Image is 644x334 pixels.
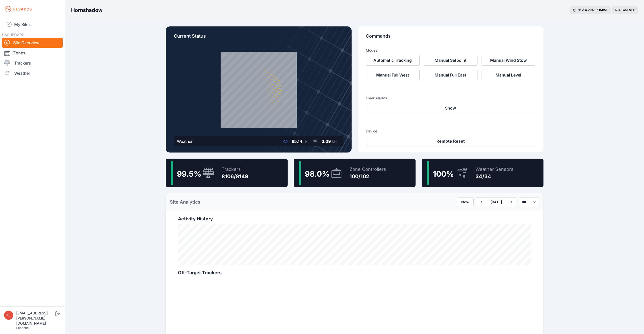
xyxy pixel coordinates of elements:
span: kts [332,139,337,144]
button: Manual Level [482,70,535,80]
span: Next update in [577,8,598,12]
div: 34/34 [475,173,514,180]
button: [DATE] [486,198,506,207]
h3: Device [366,129,535,134]
a: Site Overview [2,38,63,48]
span: 3.09 [322,139,331,144]
a: Zones [2,48,63,58]
span: 99.5 % [177,169,201,178]
h3: Hornshadow [71,7,103,14]
a: 100%Weather Sensors34/34 [422,159,543,187]
img: keadams@sundt.com [4,311,13,320]
span: 98.0 % [305,169,329,178]
h2: Off-Target Trackers [178,269,531,276]
div: [EMAIL_ADDRESS][PERSON_NAME][DOMAIN_NAME] [16,311,54,326]
a: My Sites [2,18,63,31]
button: Remote Reset [366,136,535,146]
a: Weather [2,68,63,78]
span: 07:45 AM [614,8,628,12]
a: 98.0%Zone Controllers100/102 [294,159,416,187]
div: 8106/8149 [222,173,248,180]
div: 100/102 [350,173,386,180]
button: Manual Wind Stow [482,55,535,66]
button: Now [457,197,474,207]
div: Zone Controllers [350,166,386,173]
span: MDT [629,8,636,12]
p: Current Status [174,33,343,44]
span: 65.14 [292,139,302,144]
button: Snow [366,103,535,113]
button: Manual Full East [424,70,477,80]
p: Commands [366,33,535,44]
span: DASHBOARD [2,33,24,37]
button: Manual Full West [366,70,420,80]
button: Automatic Tracking [366,55,420,66]
h2: Site Analytics [170,199,200,206]
h3: Clear Alarms [366,96,535,101]
a: Feedback [16,326,30,330]
button: Manual Setpoint [424,55,477,66]
span: 100 % [433,169,454,178]
a: Trackers [2,58,63,68]
h3: Modes [366,48,377,53]
img: Nevados [4,5,32,13]
div: Weather Sensors [475,166,514,173]
nav: Breadcrumb [71,4,103,17]
h2: Activity History [178,215,531,222]
span: °F [303,139,307,144]
div: Weather [177,138,193,144]
div: 04 : 51 [599,8,608,12]
div: Trackers [222,166,248,173]
a: 99.5%Trackers8106/8149 [166,159,288,187]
